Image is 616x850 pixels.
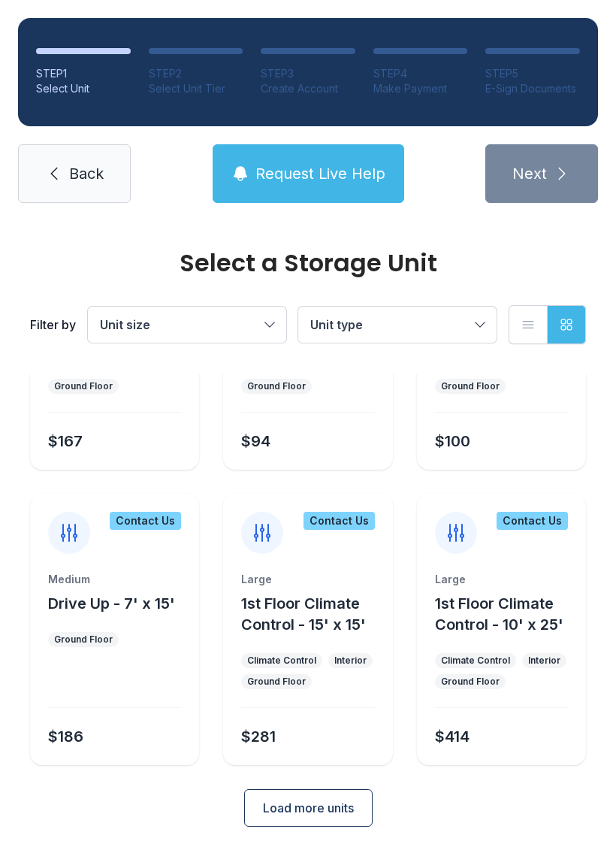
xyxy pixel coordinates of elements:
[435,572,568,587] div: Large
[261,81,355,96] div: Create Account
[36,66,131,81] div: STEP 1
[435,594,563,634] span: 1st Floor Climate Control - 10' x 25'
[373,66,468,81] div: STEP 4
[261,66,355,81] div: STEP 3
[241,726,276,747] div: $281
[485,81,580,96] div: E-Sign Documents
[48,431,83,452] div: $167
[247,655,316,667] div: Climate Control
[441,676,500,688] div: Ground Floor
[110,512,181,530] div: Contact Us
[30,316,76,334] div: Filter by
[247,676,306,688] div: Ground Floor
[441,655,510,667] div: Climate Control
[497,512,568,530] div: Contact Us
[54,634,113,646] div: Ground Floor
[334,655,367,667] div: Interior
[100,317,150,332] span: Unit size
[241,431,270,452] div: $94
[435,593,580,635] button: 1st Floor Climate Control - 10' x 25'
[298,307,497,343] button: Unit type
[247,380,306,392] div: Ground Floor
[48,594,175,613] span: Drive Up - 7' x 15'
[310,317,363,332] span: Unit type
[441,380,500,392] div: Ground Floor
[69,163,104,184] span: Back
[30,251,586,275] div: Select a Storage Unit
[88,307,286,343] button: Unit size
[255,163,385,184] span: Request Live Help
[149,66,243,81] div: STEP 2
[303,512,375,530] div: Contact Us
[435,726,470,747] div: $414
[485,66,580,81] div: STEP 5
[48,593,175,614] button: Drive Up - 7' x 15'
[512,163,547,184] span: Next
[36,81,131,96] div: Select Unit
[435,431,470,452] div: $100
[373,81,468,96] div: Make Payment
[241,594,366,634] span: 1st Floor Climate Control - 15' x 15'
[48,572,181,587] div: Medium
[241,593,386,635] button: 1st Floor Climate Control - 15' x 15'
[263,799,354,817] span: Load more units
[241,572,374,587] div: Large
[528,655,560,667] div: Interior
[54,380,113,392] div: Ground Floor
[48,726,83,747] div: $186
[149,81,243,96] div: Select Unit Tier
